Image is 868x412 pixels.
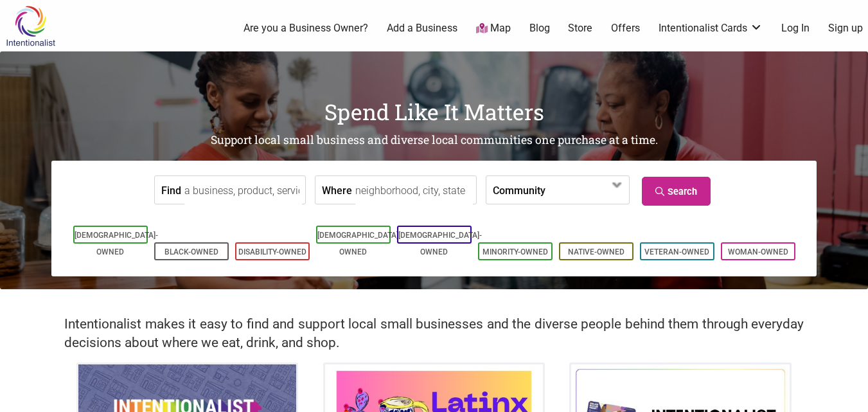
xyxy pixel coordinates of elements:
input: neighborhood, city, state [355,176,473,205]
a: [DEMOGRAPHIC_DATA]-Owned [75,231,158,256]
a: Disability-Owned [238,247,306,256]
a: Minority-Owned [483,247,548,256]
label: Where [322,176,352,204]
a: Native-Owned [568,247,624,256]
a: Store [568,21,592,35]
a: Search [642,177,711,206]
a: Offers [611,21,640,35]
a: Woman-Owned [728,247,788,256]
a: Log In [781,21,810,35]
a: Blog [529,21,550,35]
a: [DEMOGRAPHIC_DATA]-Owned [398,231,482,256]
a: Map [476,21,511,36]
a: Black-Owned [164,247,218,256]
label: Find [161,176,181,204]
input: a business, product, service [184,176,302,205]
a: Are you a Business Owner? [244,21,368,35]
a: Sign up [828,21,863,35]
a: [DEMOGRAPHIC_DATA]-Owned [317,231,401,256]
a: Intentionalist Cards [659,21,763,35]
a: Veteran-Owned [644,247,709,256]
label: Community [493,176,545,204]
a: Add a Business [387,21,457,35]
h2: Intentionalist makes it easy to find and support local small businesses and the diverse people be... [64,315,804,352]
